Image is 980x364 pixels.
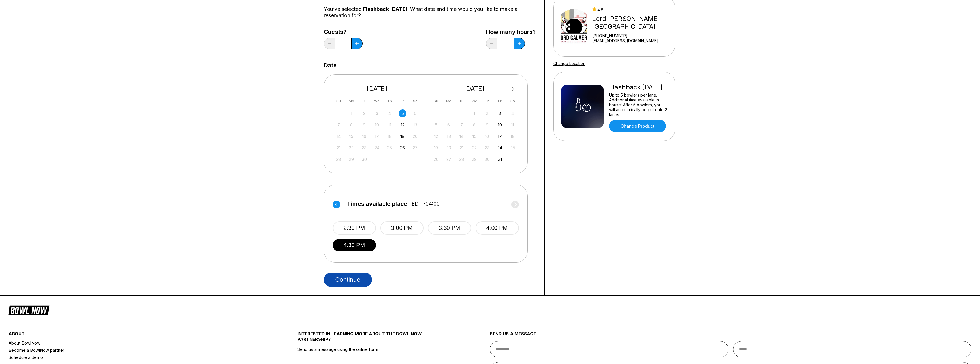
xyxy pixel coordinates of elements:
[483,121,491,129] div: Not available Thursday, October 9th, 2025
[496,155,504,163] div: Choose Friday, October 31st, 2025
[335,155,342,163] div: Not available Sunday, September 28th, 2025
[348,121,355,129] div: Not available Monday, September 8th, 2025
[592,33,672,38] div: [PHONE_NUMBER]
[490,331,971,341] div: send us a message
[335,144,342,152] div: Not available Sunday, September 21st, 2025
[609,83,667,91] div: Flashback [DATE]
[509,121,517,129] div: Not available Saturday, October 11th, 2025
[335,121,342,129] div: Not available Sunday, September 7th, 2025
[348,109,355,117] div: Not available Monday, September 1st, 2025
[430,85,519,93] div: [DATE]
[324,273,372,287] button: Continue
[360,155,368,163] div: Not available Tuesday, September 30th, 2025
[333,85,422,93] div: [DATE]
[348,97,355,105] div: Mo
[458,144,465,152] div: Not available Tuesday, October 21st, 2025
[411,97,419,105] div: Sa
[432,132,440,140] div: Not available Sunday, October 12th, 2025
[509,97,517,105] div: Sa
[399,144,406,152] div: Choose Friday, September 26th, 2025
[373,121,381,129] div: Not available Wednesday, September 10th, 2025
[360,132,368,140] div: Not available Tuesday, September 16th, 2025
[432,121,440,129] div: Not available Sunday, October 5th, 2025
[363,6,407,12] span: Flashback [DATE]
[360,97,368,105] div: Tu
[609,93,667,117] div: Up to 5 bowlers per lane. Additional time available in house! After 5 bowlers, you will automatic...
[431,109,517,163] div: month 2025-10
[592,38,672,43] a: [EMAIL_ADDRESS][DOMAIN_NAME]
[445,132,453,140] div: Not available Monday, October 13th, 2025
[496,121,504,129] div: Choose Friday, October 10th, 2025
[496,109,504,117] div: Choose Friday, October 3rd, 2025
[360,144,368,152] div: Not available Tuesday, September 23rd, 2025
[399,132,406,140] div: Choose Friday, September 19th, 2025
[373,97,381,105] div: We
[553,61,585,66] a: Change Location
[334,109,420,163] div: month 2025-09
[432,155,440,163] div: Not available Sunday, October 26th, 2025
[9,331,249,339] div: about
[508,85,517,94] button: Next Month
[347,201,407,207] span: Times available place
[458,155,465,163] div: Not available Tuesday, October 28th, 2025
[428,221,471,235] button: 3:30 PM
[470,144,478,152] div: Not available Wednesday, October 22nd, 2025
[9,339,249,347] a: About BowlNow
[411,132,419,140] div: Not available Saturday, September 20th, 2025
[348,144,355,152] div: Not available Monday, September 22nd, 2025
[335,132,342,140] div: Not available Sunday, September 14th, 2025
[483,155,491,163] div: Not available Thursday, October 30th, 2025
[411,144,419,152] div: Not available Saturday, September 27th, 2025
[483,144,491,152] div: Not available Thursday, October 23rd, 2025
[360,109,368,117] div: Not available Tuesday, September 2nd, 2025
[333,239,376,251] button: 4:30 PM
[432,144,440,152] div: Not available Sunday, October 19th, 2025
[399,121,406,129] div: Choose Friday, September 12th, 2025
[486,29,536,35] label: How many hours?
[561,5,587,48] img: Lord Calvert Bowling Center
[360,121,368,129] div: Not available Tuesday, September 9th, 2025
[324,6,536,19] div: You’ve selected ! What date and time would you like to make a reservation for?
[509,109,517,117] div: Not available Saturday, October 4th, 2025
[483,109,491,117] div: Not available Thursday, October 2nd, 2025
[380,221,424,235] button: 3:00 PM
[386,109,393,117] div: Not available Thursday, September 4th, 2025
[386,144,393,152] div: Not available Thursday, September 25th, 2025
[609,120,666,132] a: Change Product
[399,109,406,117] div: Choose Friday, September 5th, 2025
[9,347,249,354] a: Become a BowlNow partner
[470,109,478,117] div: Not available Wednesday, October 1st, 2025
[470,121,478,129] div: Not available Wednesday, October 8th, 2025
[458,132,465,140] div: Not available Tuesday, October 14th, 2025
[399,97,406,105] div: Fr
[509,132,517,140] div: Not available Saturday, October 18th, 2025
[297,331,442,347] div: INTERESTED IN LEARNING MORE ABOUT THE BOWL NOW PARTNERSHIP?
[445,121,453,129] div: Not available Monday, October 6th, 2025
[432,97,440,105] div: Su
[470,97,478,105] div: We
[470,155,478,163] div: Not available Wednesday, October 29th, 2025
[483,132,491,140] div: Not available Thursday, October 16th, 2025
[335,97,342,105] div: Su
[483,97,491,105] div: Th
[458,121,465,129] div: Not available Tuesday, October 7th, 2025
[373,132,381,140] div: Not available Wednesday, September 17th, 2025
[496,144,504,152] div: Choose Friday, October 24th, 2025
[458,97,465,105] div: Tu
[373,109,381,117] div: Not available Wednesday, September 3rd, 2025
[592,15,672,30] div: Lord [PERSON_NAME][GEOGRAPHIC_DATA]
[496,97,504,105] div: Fr
[445,144,453,152] div: Not available Monday, October 20th, 2025
[509,144,517,152] div: Not available Saturday, October 25th, 2025
[386,121,393,129] div: Not available Thursday, September 11th, 2025
[411,109,419,117] div: Not available Saturday, September 6th, 2025
[324,29,363,35] label: Guests?
[333,221,376,235] button: 2:30 PM
[386,132,393,140] div: Not available Thursday, September 18th, 2025
[348,155,355,163] div: Not available Monday, September 29th, 2025
[561,85,604,128] img: Flashback Friday
[411,121,419,129] div: Not available Saturday, September 13th, 2025
[470,132,478,140] div: Not available Wednesday, October 15th, 2025
[445,155,453,163] div: Not available Monday, October 27th, 2025
[373,144,381,152] div: Not available Wednesday, September 24th, 2025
